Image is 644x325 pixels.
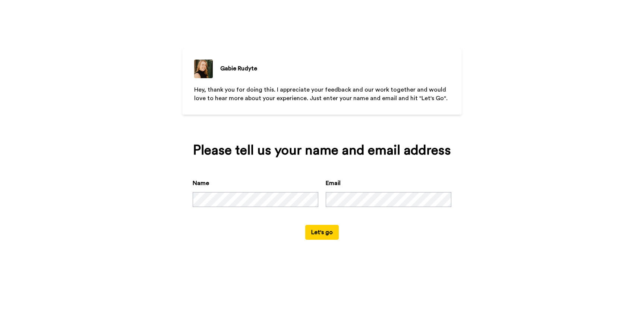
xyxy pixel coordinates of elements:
[326,179,341,188] label: Email
[194,87,448,101] span: Hey, thank you for doing this. I appreciate your feedback and our work together and would love to...
[194,60,213,78] img: ACg8ocIhpnl0FVO6GEfOxuQu5-uExeAxXlYHZtyu3kESfkhu96Wbd6cJ=s96-c
[220,64,257,73] div: Gabie Rudyte
[193,179,209,188] label: Name
[305,225,339,240] button: Let's go
[193,143,451,158] div: Please tell us your name and email address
